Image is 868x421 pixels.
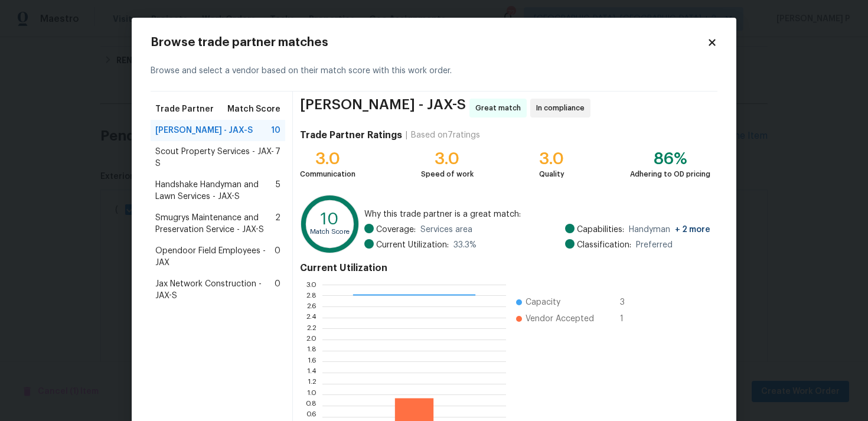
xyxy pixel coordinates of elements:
text: 2.8 [306,292,316,299]
span: In compliance [536,102,589,114]
span: 0 [275,245,280,269]
span: 5 [276,179,280,203]
div: 3.0 [300,153,355,165]
span: Why this trade partner is a great match: [364,208,710,220]
span: [PERSON_NAME] - JAX-S [155,125,253,136]
span: Vendor Accepted [526,313,594,325]
span: Current Utilization: [376,239,449,251]
text: 1.4 [307,369,316,376]
span: Handshake Handyman and Lawn Services - JAX-S [155,179,276,203]
span: Capacity [526,296,560,308]
text: 2.6 [306,303,316,310]
div: Based on 7 ratings [411,129,480,141]
h2: Browse trade partner matches [151,37,707,48]
span: 33.3 % [453,239,477,251]
span: Smugrys Maintenance and Preservation Service - JAX-S [155,212,275,236]
h4: Trade Partner Ratings [300,129,402,141]
text: 1.0 [307,391,316,398]
span: 0 [275,278,280,302]
h4: Current Utilization [300,262,710,274]
span: Scout Property Services - JAX-S [155,146,275,169]
text: 1.8 [307,347,316,354]
span: Capabilities: [577,224,624,236]
span: Opendoor Field Employees - JAX [155,245,275,269]
text: Match Score [310,229,350,235]
div: 86% [630,153,710,165]
text: 2.4 [306,314,316,321]
span: [PERSON_NAME] - JAX-S [300,99,466,118]
span: Services area [420,224,472,236]
div: 3.0 [539,153,564,165]
span: Jax Network Construction - JAX-S [155,278,275,302]
text: 1.2 [308,380,316,387]
span: 3 [620,296,639,308]
div: Adhering to OD pricing [630,168,710,180]
span: 1 [620,313,639,325]
text: 0.6 [306,413,316,420]
text: 2.0 [306,336,316,343]
span: 2 [275,212,280,236]
text: 0.8 [305,402,316,409]
div: Quality [539,168,564,180]
div: 3.0 [421,153,474,165]
text: 2.2 [306,325,316,332]
span: + 2 more [675,226,710,234]
span: 7 [275,146,280,169]
span: Great match [475,102,526,114]
span: Handyman [629,224,710,236]
div: Communication [300,168,355,180]
span: Classification: [577,239,631,251]
span: 10 [271,125,280,136]
text: 1.6 [308,358,316,365]
div: | [402,129,411,141]
text: 3.0 [306,281,316,288]
span: Coverage: [376,224,416,236]
span: Match Score [227,103,280,115]
div: Speed of work [421,168,474,180]
span: Preferred [636,239,673,251]
span: Trade Partner [155,103,214,115]
div: Browse and select a vendor based on their match score with this work order. [151,51,717,92]
text: 10 [321,211,339,227]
